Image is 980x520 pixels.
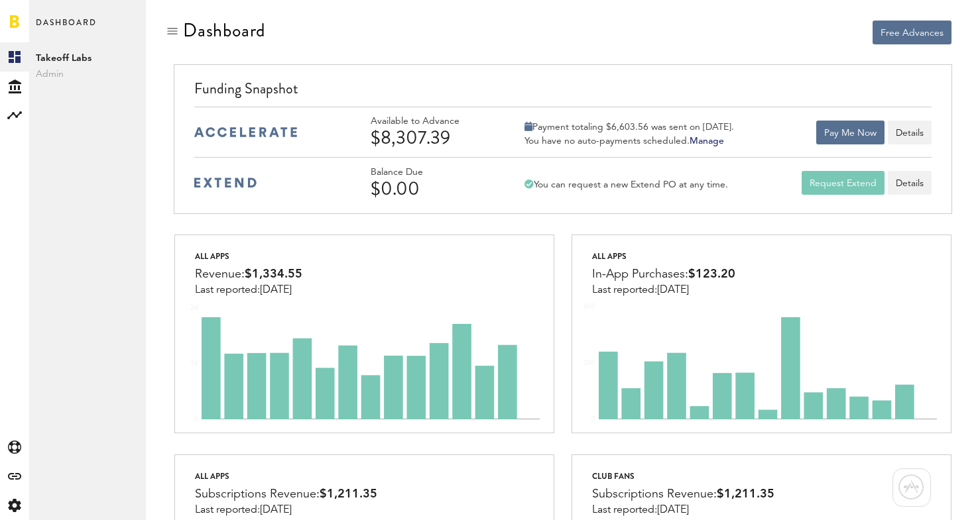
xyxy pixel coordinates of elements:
[877,480,967,513] iframe: Opens a widget where you can find more information
[245,268,302,280] span: $1,334.55
[260,285,292,295] span: [DATE]
[802,171,885,195] button: Request Extend
[195,264,302,284] div: Revenue:
[657,285,689,295] span: [DATE]
[524,179,728,191] div: You can request a new Extend PO at any time.
[371,127,497,148] div: $8,307.39
[195,284,302,296] div: Last reported:
[195,484,377,504] div: Subscriptions Revenue:
[194,178,257,188] img: extend-medium-blue-logo.svg
[592,468,774,484] div: Club Fans
[717,488,774,500] span: $1,211.35
[583,303,595,310] text: 400
[524,121,734,133] div: Payment totaling $6,603.56 was sent on [DATE].
[888,121,932,144] button: Details
[873,21,951,44] button: Free Advances
[592,284,735,296] div: Last reported:
[320,488,377,500] span: $1,211.35
[195,468,377,484] div: All apps
[888,171,932,195] a: Details
[592,504,774,516] div: Last reported:
[190,305,199,311] text: 2K
[592,484,774,504] div: Subscriptions Revenue:
[183,20,265,41] div: Dashboard
[583,360,595,366] text: 200
[592,264,735,284] div: In-App Purchases:
[36,15,97,42] span: Dashboard
[816,121,885,144] button: Pay Me Now
[371,178,497,199] div: $0.00
[688,268,735,280] span: $123.20
[190,360,199,367] text: 1K
[195,504,377,516] div: Last reported:
[657,505,689,515] span: [DATE]
[195,248,302,264] div: All apps
[371,167,497,178] div: Balance Due
[524,135,734,147] div: You have no auto-payments scheduled.
[892,468,931,507] img: card-marketplace-itunes.svg
[592,248,735,264] div: All apps
[194,78,932,107] div: Funding Snapshot
[36,66,139,82] span: Admin
[194,127,297,137] img: accelerate-medium-blue-logo.svg
[690,136,724,146] a: Manage
[194,416,198,423] text: 0
[591,416,595,423] text: 0
[260,505,292,515] span: [DATE]
[371,116,497,127] div: Available to Advance
[36,50,139,66] span: Takeoff Labs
